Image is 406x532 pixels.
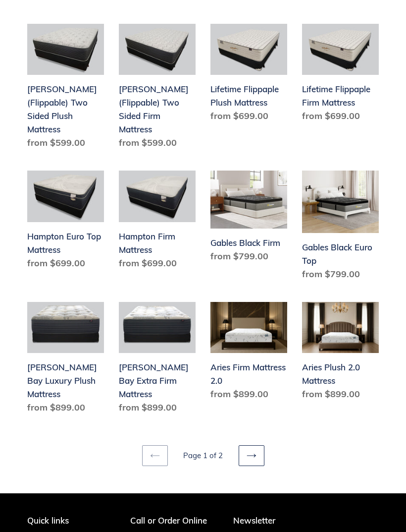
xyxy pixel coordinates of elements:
[210,171,287,267] a: Gables Black Firm
[302,171,379,285] a: Gables Black Euro Top
[27,171,104,274] a: Hampton Euro Top Mattress
[27,516,115,526] p: Quick links
[27,302,104,418] a: Chadwick Bay Luxury Plush Mattress
[210,24,287,127] a: Lifetime Flippaple Plush Mattress
[233,516,379,526] p: Newsletter
[119,302,196,418] a: Chadwick Bay Extra Firm Mattress
[130,516,218,526] p: Call or Order Online
[119,171,196,274] a: Hampton Firm Mattress
[302,24,379,127] a: Lifetime Flippaple Firm Mattress
[210,302,287,405] a: Aries Firm Mattress 2.0
[302,302,379,405] a: Aries Plush 2.0 Mattress
[119,24,196,154] a: Del Ray (Flippable) Two Sided Firm Mattress
[27,24,104,154] a: Del Ray (Flippable) Two Sided Plush Mattress
[170,451,237,462] li: Page 1 of 2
